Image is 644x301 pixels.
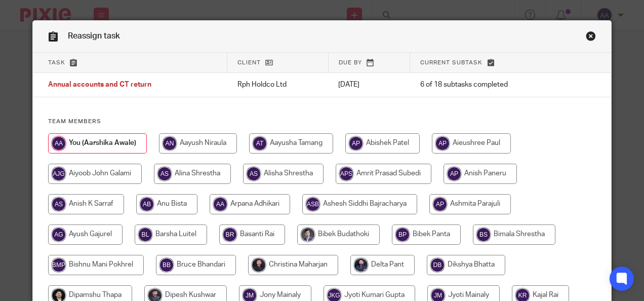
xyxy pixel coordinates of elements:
span: Reassign task [68,32,120,40]
p: Rph Holdco Ltd [237,80,318,90]
span: Due by [339,60,362,65]
span: Current subtask [420,60,482,65]
a: Close this dialog window [586,31,596,45]
td: 6 of 18 subtasks completed [410,73,567,97]
span: Task [48,60,65,65]
span: Annual accounts and CT return [48,82,151,89]
h4: Team members [48,118,596,126]
p: [DATE] [338,80,400,90]
span: Client [237,60,261,65]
